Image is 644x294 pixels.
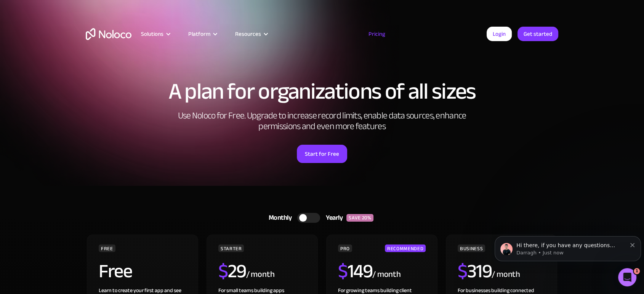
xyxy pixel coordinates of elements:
div: Yearly [320,212,346,224]
a: Pricing [359,29,395,39]
div: Monthly [259,212,298,224]
span: 1 [634,268,640,274]
div: / month [492,268,520,281]
h1: A plan for organizations of all sizes [86,80,558,103]
h2: Use Noloco for Free. Upgrade to increase record limits, enable data sources, enhance permissions ... [170,110,474,132]
h2: 319 [458,262,492,281]
a: Login [487,27,512,41]
iframe: Intercom live chat [618,268,636,286]
h2: 29 [218,262,246,281]
div: / month [372,268,401,281]
div: Platform [179,29,226,39]
div: RECOMMENDED [385,244,426,252]
div: Solutions [131,29,179,39]
a: Start for Free [297,145,347,163]
div: Platform [188,29,210,39]
a: Get started [517,27,558,41]
div: BUSINESS [458,244,485,252]
h2: Free [99,262,132,281]
span: $ [218,253,228,289]
div: PRO [338,244,352,252]
div: Solutions [141,29,163,39]
div: STARTER [218,244,244,252]
iframe: Intercom notifications message [492,220,644,273]
div: FREE [99,244,115,252]
div: Resources [226,29,276,39]
span: $ [458,253,467,289]
div: Resources [235,29,261,39]
div: / month [246,268,274,281]
a: home [86,28,131,40]
h2: 149 [338,262,372,281]
div: SAVE 20% [346,214,373,222]
span: $ [338,253,348,289]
